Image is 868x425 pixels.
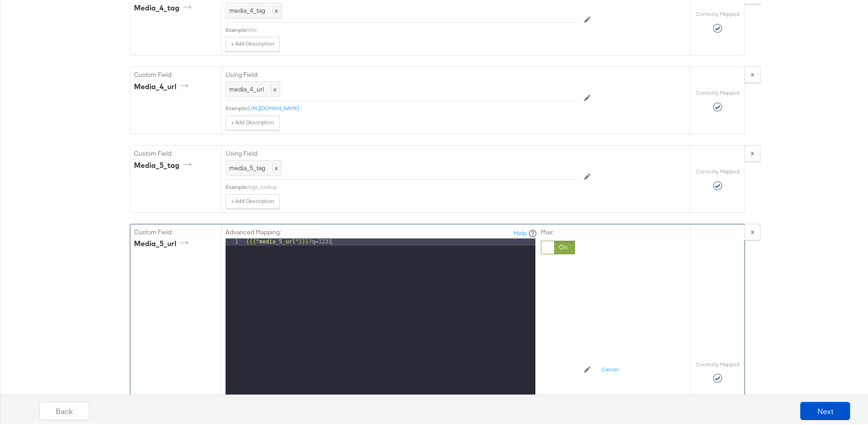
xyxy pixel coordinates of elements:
div: media_5_url [134,237,191,247]
label: Custom Field: [134,147,218,156]
label: Correctly Mapped [696,359,740,366]
button: x [745,143,760,160]
div: title [247,25,579,32]
label: Custom Field: [134,69,218,77]
strong: x [751,68,754,76]
button: Back [39,400,89,418]
label: Using Field: [226,69,579,77]
div: 1 [226,237,244,244]
button: + Add Description [226,114,280,128]
button: x [745,222,760,238]
span: x [272,5,278,13]
strong: x [751,226,754,234]
span: media_4_url [229,83,264,91]
label: Custom Field: [134,226,218,235]
a: [URL][DOMAIN_NAME] [247,103,299,110]
div: Example: [226,103,247,110]
button: + Add Description [226,192,280,207]
button: + Add Description [226,35,280,50]
label: Correctly Mapped [696,166,740,173]
div: Example: [226,182,247,189]
span: x [271,83,277,91]
label: Max: [541,226,575,235]
div: media_4_tag [134,1,195,11]
div: logo_lockup [247,182,579,189]
span: media_4_tag [229,5,265,13]
label: Using Field: [226,147,579,156]
label: Advanced Mapping: [226,226,281,235]
button: x [745,65,760,81]
span: x [272,162,278,170]
div: media_4_url [134,80,191,90]
strong: x [751,147,754,155]
label: Correctly Mapped [696,9,740,16]
div: Example: [226,25,247,32]
button: Cancel [596,361,624,375]
span: media_5_tag [229,162,265,170]
a: Help [514,227,527,236]
button: Next [800,400,850,418]
label: Correctly Mapped [696,87,740,95]
div: media_5_tag [134,158,195,169]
